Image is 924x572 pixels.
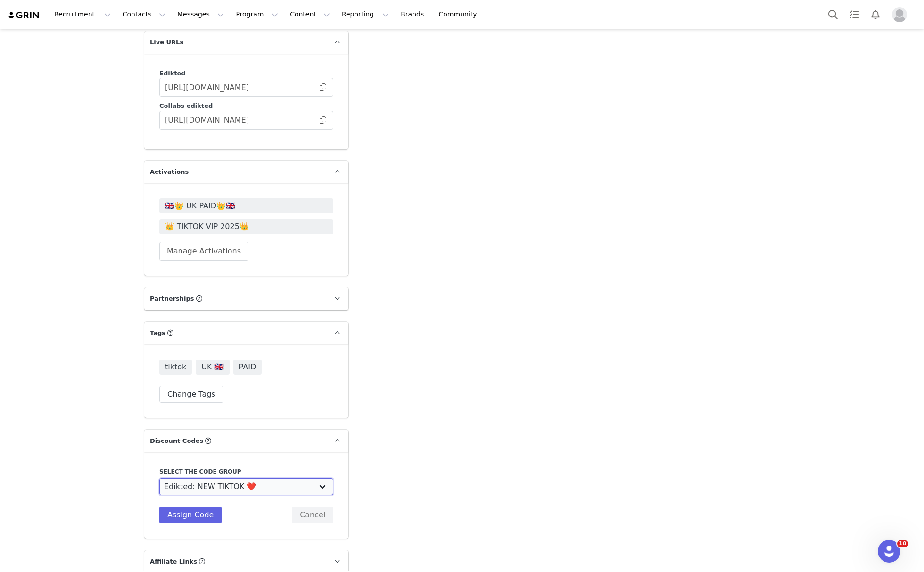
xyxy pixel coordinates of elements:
[159,102,213,109] span: Collabs edikted
[8,11,41,20] img: grin logo
[878,540,900,563] iframe: Intercom live chat
[165,200,328,212] span: 🇬🇧👑 UK PAID👑🇬🇧
[865,4,886,25] button: Notifications
[886,7,916,22] button: Profile
[165,221,328,232] span: 👑 TIKTOK VIP 2025👑
[159,70,186,77] span: Edikted
[292,507,333,523] button: Cancel
[8,8,387,18] body: Rich Text Area. Press ALT-0 for help.
[159,386,223,403] button: Change Tags
[150,167,189,177] span: Activations
[196,360,229,375] span: UK 🇬🇧
[233,360,262,375] span: PAID
[150,294,194,303] span: Partnerships
[172,4,230,25] button: Messages
[49,4,116,25] button: Recruitment
[823,4,843,25] button: Search
[336,4,395,25] button: Reporting
[150,328,165,338] span: Tags
[284,4,336,25] button: Content
[159,242,248,261] button: Manage Activations
[897,540,908,547] span: 10
[892,7,907,22] img: placeholder-profile.jpg
[433,4,487,25] a: Community
[159,360,192,375] span: tiktok
[395,4,432,25] a: Brands
[150,38,183,47] span: Live URLs
[150,436,203,446] span: Discount Codes
[117,4,171,25] button: Contacts
[844,4,865,25] a: Tasks
[159,507,222,523] button: Assign Code
[159,467,333,476] label: Select the code group
[230,4,284,25] button: Program
[150,557,197,566] span: Affiliate Links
